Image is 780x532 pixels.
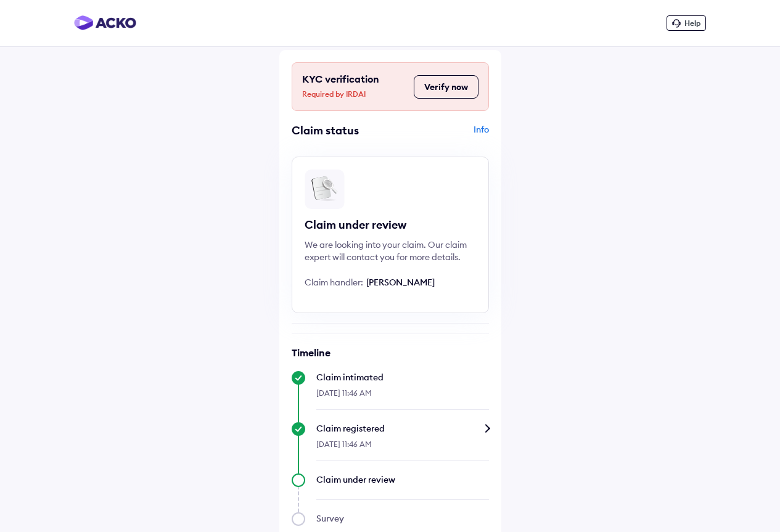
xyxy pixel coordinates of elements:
[305,218,476,232] div: Claim under review
[74,15,136,30] img: horizontal-gradient.png
[316,383,489,410] div: [DATE] 11:46 AM
[292,346,489,359] h6: Timeline
[305,277,363,288] span: Claim handler:
[316,422,489,435] div: Claim registered
[316,371,489,383] div: Claim intimated
[393,123,489,147] div: Info
[316,435,489,461] div: [DATE] 11:46 AM
[684,18,700,28] span: Help
[302,73,408,100] div: KYC verification
[292,123,387,137] div: Claim status
[302,88,408,100] span: Required by IRDAI
[366,277,435,288] span: [PERSON_NAME]
[414,75,478,99] button: Verify now
[305,239,476,263] div: We are looking into your claim. Our claim expert will contact you for more details.
[316,473,489,486] div: Claim under review
[316,512,489,525] div: Survey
